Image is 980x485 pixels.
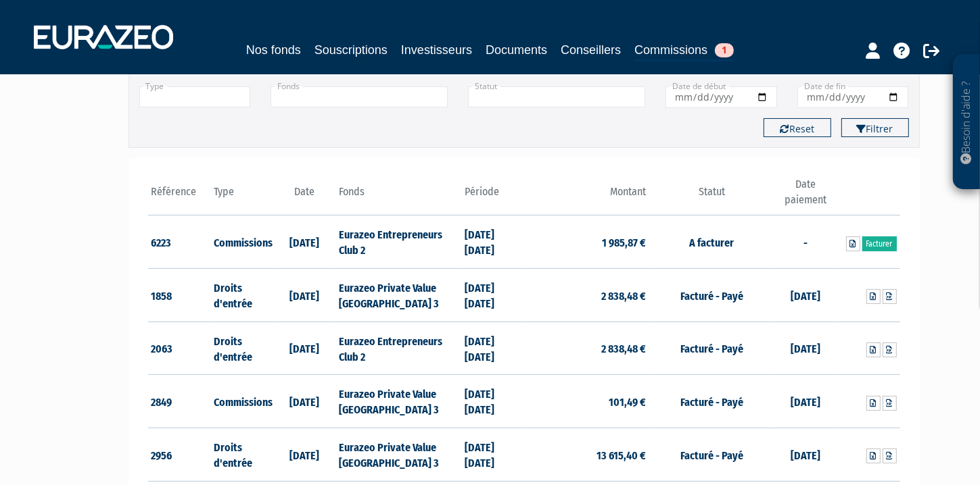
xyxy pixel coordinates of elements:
td: Eurazeo Private Value [GEOGRAPHIC_DATA] 3 [335,375,461,428]
td: [DATE] [273,269,336,322]
th: Période [461,177,524,215]
td: Facturé - Payé [649,322,774,375]
img: 1732889491-logotype_eurazeo_blanc_rvb.png [34,25,173,49]
td: Eurazeo Entrepreneurs Club 2 [335,322,461,375]
td: 2 838,48 € [524,269,649,322]
a: Commissions1 [634,41,734,61]
td: [DATE] [273,375,336,428]
th: Montant [524,177,649,215]
td: [DATE] [DATE] [461,375,524,428]
td: [DATE] [DATE] [461,322,524,375]
td: 101,49 € [524,375,649,428]
td: Commissions [210,375,273,428]
td: 6223 [148,215,211,269]
td: [DATE] [273,322,336,375]
td: [DATE] [774,269,837,322]
td: [DATE] [774,428,837,482]
a: Documents [486,41,547,59]
button: Reset [764,118,831,137]
td: A facturer [649,215,774,269]
td: Facturé - Payé [649,375,774,428]
td: [DATE] [DATE] [461,428,524,482]
td: 2 838,48 € [524,322,649,375]
td: Eurazeo Private Value [GEOGRAPHIC_DATA] 3 [335,428,461,482]
td: 2063 [148,322,211,375]
th: Type [210,177,273,215]
td: - [774,215,837,269]
a: Souscriptions [314,41,388,59]
th: Fonds [335,177,461,215]
td: Commissions [210,215,273,269]
td: 2956 [148,428,211,482]
td: [DATE] [DATE] [461,269,524,322]
p: Besoin d'aide ? [959,61,975,183]
th: Statut [649,177,774,215]
td: [DATE] [DATE] [461,215,524,269]
a: Conseillers [561,41,621,59]
td: 13 615,40 € [524,428,649,482]
td: [DATE] [273,428,336,482]
td: [DATE] [273,215,336,269]
a: Investisseurs [401,41,472,59]
td: Droits d'entrée [210,269,273,322]
a: Nos fonds [246,41,301,59]
td: [DATE] [774,375,837,428]
td: [DATE] [774,322,837,375]
td: 1 985,87 € [524,215,649,269]
td: 2849 [148,375,211,428]
span: 1 [715,43,734,57]
button: Filtrer [841,118,909,137]
td: 1858 [148,269,211,322]
td: Droits d'entrée [210,322,273,375]
a: Facturer [862,236,897,251]
th: Date [273,177,336,215]
td: Facturé - Payé [649,428,774,482]
td: Eurazeo Entrepreneurs Club 2 [335,215,461,269]
th: Référence [148,177,211,215]
td: Eurazeo Private Value [GEOGRAPHIC_DATA] 3 [335,269,461,322]
td: Droits d'entrée [210,428,273,482]
th: Date paiement [774,177,837,215]
td: Facturé - Payé [649,269,774,322]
